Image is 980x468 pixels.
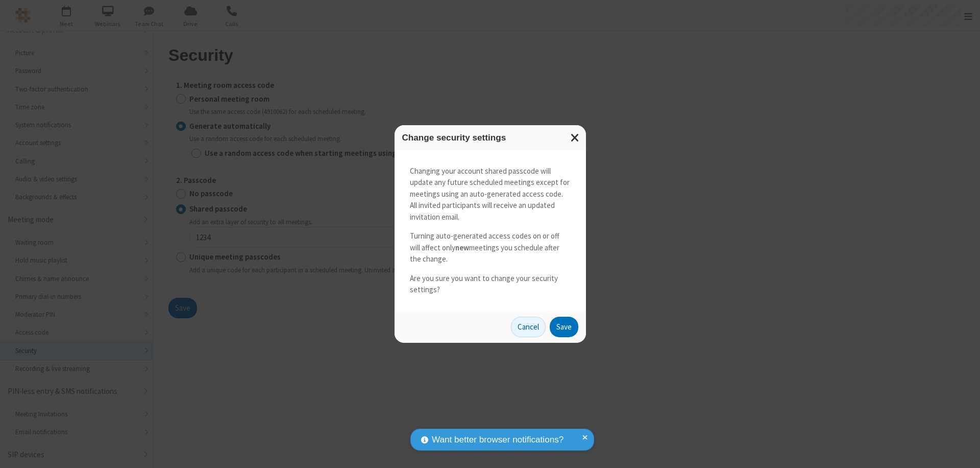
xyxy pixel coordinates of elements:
button: Cancel [511,317,546,337]
h3: Change security settings [402,133,578,143]
p: Changing your account shared passcode will update any future scheduled meetings except for meetin... [410,166,571,223]
span: Want better browser notifications? [432,433,563,447]
strong: new [455,243,469,252]
button: Close modal [565,125,586,150]
p: Are you sure you want to change your security settings? [410,273,571,296]
button: Save [550,317,578,337]
p: Turning auto-generated access codes on or off will affect only meetings you schedule after the ch... [410,230,571,265]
